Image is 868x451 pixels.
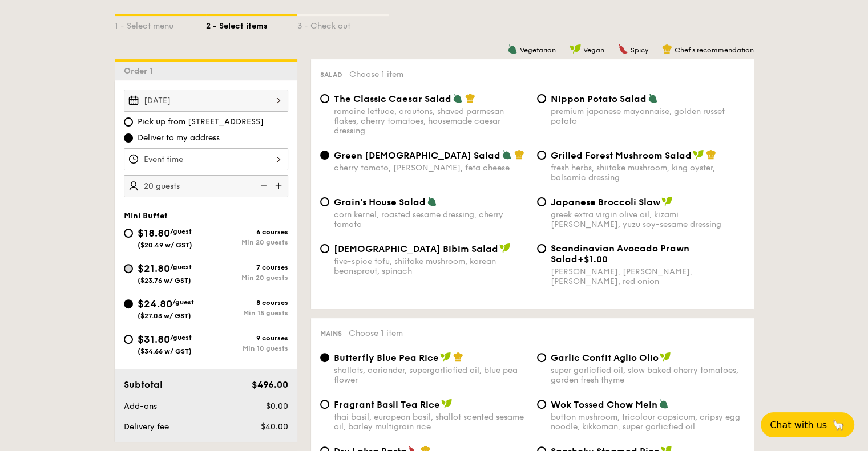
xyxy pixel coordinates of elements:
[537,353,546,362] input: Garlic Confit Aglio Oliosuper garlicfied oil, slow baked cherry tomatoes, garden fresh thyme
[551,107,745,126] div: premium japanese mayonnaise, golden russet potato
[206,274,288,282] div: Min 20 guests
[618,44,628,54] img: icon-spicy.37a8142b.svg
[453,352,463,362] img: icon-chef-hat.a58ddaea.svg
[551,267,745,286] div: [PERSON_NAME], [PERSON_NAME], [PERSON_NAME], red onion
[124,379,163,390] span: Subtotal
[124,401,157,411] span: Add-ons
[297,16,389,32] div: 3 - Check out
[124,422,169,432] span: Delivery fee
[206,334,288,342] div: 9 courses
[427,196,437,206] img: icon-vegetarian.fe4039eb.svg
[320,151,329,160] input: Green [DEMOGRAPHIC_DATA] Saladcherry tomato, [PERSON_NAME], feta cheese
[693,149,704,160] img: icon-vegan.f8ff3823.svg
[334,365,528,385] div: shallots, coriander, supergarlicfied oil, blue pea flower
[441,399,453,409] img: icon-vegan.f8ff3823.svg
[124,211,168,221] span: Mini Buffet
[551,365,745,385] div: super garlicfied oil, slow baked cherry tomatoes, garden fresh thyme
[138,347,192,355] span: ($34.66 w/ GST)
[334,399,440,410] span: Fragrant Basil Tea Rice
[537,151,546,160] input: Grilled Forest Mushroom Saladfresh herbs, shiitake mushroom, king oyster, balsamic dressing
[124,66,158,76] span: Order 1
[551,399,657,410] span: Wok Tossed Chow Mein
[514,149,524,160] img: icon-chef-hat.a58ddaea.svg
[465,93,475,103] img: icon-chef-hat.a58ddaea.svg
[349,70,403,79] span: Choose 1 item
[138,227,170,239] span: $18.80
[251,379,288,390] span: $496.00
[551,243,689,265] span: Scandinavian Avocado Prawn Salad
[334,210,528,229] div: corn kernel, roasted sesame dressing, cherry tomato
[507,44,518,54] img: icon-vegetarian.fe4039eb.svg
[138,241,192,249] span: ($20.49 w/ GST)
[320,244,329,253] input: [DEMOGRAPHIC_DATA] Bibim Saladfive-spice tofu, shiitake mushroom, korean beansprout, spinach
[124,117,133,127] input: Pick up from [STREET_ADDRESS]
[551,352,659,363] span: Garlic Confit Aglio Olio
[320,197,329,206] input: Grain's House Saladcorn kernel, roasted sesame dressing, cherry tomato
[320,353,329,362] input: Butterfly Blue Pea Riceshallots, coriander, supergarlicfied oil, blue pea flower
[551,412,745,432] div: button mushroom, tricolour capsicum, cripsy egg noodle, kikkoman, super garlicfied oil
[578,254,608,265] span: +$1.00
[206,299,288,307] div: 8 courses
[124,133,133,143] input: Deliver to my address
[520,46,556,54] span: Vegetarian
[706,149,716,160] img: icon-chef-hat.a58ddaea.svg
[334,163,528,173] div: cherry tomato, [PERSON_NAME], feta cheese
[206,16,297,32] div: 2 - Select items
[124,90,288,112] input: Event date
[675,46,754,54] span: Chef's recommendation
[648,93,658,103] img: icon-vegetarian.fe4039eb.svg
[631,46,648,54] span: Spicy
[260,422,288,432] span: $40.00
[170,227,192,235] span: /guest
[170,334,192,342] span: /guest
[138,262,170,275] span: $21.80
[502,149,512,160] img: icon-vegetarian.fe4039eb.svg
[206,238,288,246] div: Min 20 guests
[320,94,329,103] input: The Classic Caesar Saladromaine lettuce, croutons, shaved parmesan flakes, cherry tomatoes, house...
[124,229,133,238] input: $18.80/guest($20.49 w/ GST)6 coursesMin 20 guests
[334,94,451,104] span: The Classic Caesar Salad
[320,330,342,338] span: Mains
[537,94,546,103] input: Nippon Potato Saladpremium japanese mayonnaise, golden russet potato
[138,298,172,310] span: $24.80
[172,298,194,306] span: /guest
[320,71,342,79] span: Salad
[661,196,673,206] img: icon-vegan.f8ff3823.svg
[334,243,498,254] span: [DEMOGRAPHIC_DATA] Bibim Salad
[334,150,500,161] span: Green [DEMOGRAPHIC_DATA] Salad
[320,400,329,409] input: Fragrant Basil Tea Ricethai basil, european basil, shallot scented sesame oil, barley multigrain ...
[551,197,660,208] span: Japanese Broccoli Slaw
[206,344,288,352] div: Min 10 guests
[138,116,264,128] span: Pick up from [STREET_ADDRESS]
[115,16,206,32] div: 1 - Select menu
[349,328,403,338] span: Choose 1 item
[831,419,845,432] span: 🦙
[551,94,647,104] span: Nippon Potato Salad
[271,175,288,197] img: icon-add.58712e84.svg
[537,244,546,253] input: Scandinavian Avocado Prawn Salad+$1.00[PERSON_NAME], [PERSON_NAME], [PERSON_NAME], red onion
[334,412,528,432] div: thai basil, european basil, shallot scented sesame oil, barley multigrain rice
[124,264,133,273] input: $21.80/guest($23.76 w/ GST)7 coursesMin 20 guests
[124,299,133,308] input: $24.80/guest($27.03 w/ GST)8 coursesMin 15 guests
[570,44,581,54] img: icon-vegan.f8ff3823.svg
[551,163,745,182] div: fresh herbs, shiitake mushroom, king oyster, balsamic dressing
[138,312,191,320] span: ($27.03 w/ GST)
[551,150,692,161] span: Grilled Forest Mushroom Salad
[254,175,271,197] img: icon-reduce.1d2dbef1.svg
[659,399,669,409] img: icon-vegetarian.fe4039eb.svg
[583,46,604,54] span: Vegan
[124,175,288,197] input: Number of guests
[334,352,439,363] span: Butterfly Blue Pea Rice
[124,148,288,170] input: Event time
[551,210,745,229] div: greek extra virgin olive oil, kizami [PERSON_NAME], yuzu soy-sesame dressing
[265,401,288,411] span: $0.00
[334,107,528,136] div: romaine lettuce, croutons, shaved parmesan flakes, cherry tomatoes, housemade caesar dressing
[206,263,288,271] div: 7 courses
[770,420,827,430] span: Chat with us
[170,263,192,271] span: /guest
[660,352,671,362] img: icon-vegan.f8ff3823.svg
[334,257,528,276] div: five-spice tofu, shiitake mushroom, korean beansprout, spinach
[761,412,854,437] button: Chat with us🦙
[124,335,133,344] input: $31.80/guest($34.66 w/ GST)9 coursesMin 10 guests
[206,309,288,317] div: Min 15 guests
